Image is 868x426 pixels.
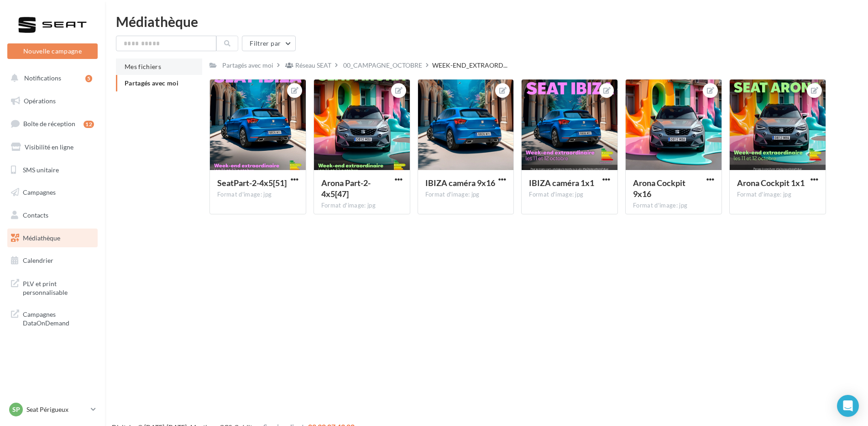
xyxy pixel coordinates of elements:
[24,97,56,105] span: Opérations
[5,206,99,225] a: Contacts
[737,191,818,199] div: Format d'image: jpg
[7,43,98,59] button: Nouvelle campagne
[84,121,94,128] div: 12
[7,401,98,418] a: SP Seat Périgueux
[23,308,94,328] span: Campagnes DataOnDemand
[633,178,685,199] span: Arona Cockpit 9x16
[23,234,60,242] span: Médiathèque
[5,160,99,180] a: SMS unitaire
[321,202,403,210] div: Format d'image: jpg
[217,191,298,199] div: Format d'image: jpg
[12,405,20,414] span: SP
[295,61,331,70] div: Réseau SEAT
[26,405,87,414] p: Seat Périgueux
[217,178,287,188] span: SeatPart-2-4x5[51]
[85,75,92,82] div: 5
[425,178,495,188] span: IBIZA caméra 9x16
[529,191,610,199] div: Format d'image: jpg
[529,178,594,188] span: IBIZA caméra 1x1
[737,178,805,188] span: Arona Cockpit 1x1
[5,304,99,331] a: Campagnes DataOnDemand
[125,63,161,70] span: Mes fichiers
[5,251,99,270] a: Calendrier
[5,183,99,202] a: Campagnes
[23,188,56,196] span: Campagnes
[25,143,73,151] span: Visibilité en ligne
[125,79,178,87] span: Partagés avec moi
[23,277,94,297] span: PLV et print personnalisable
[633,202,714,210] div: Format d'image: jpg
[222,61,273,70] div: Partagés avec moi
[343,61,422,70] div: 00_CAMPAGNE_OCTOBRE
[5,114,99,133] a: Boîte de réception12
[432,61,507,70] span: WEEK-END_EXTRAORD...
[23,120,75,128] span: Boîte de réception
[5,229,99,248] a: Médiathèque
[5,91,99,111] a: Opérations
[23,165,59,173] span: SMS unitaire
[24,74,61,82] span: Notifications
[5,138,99,157] a: Visibilité en ligne
[23,256,53,264] span: Calendrier
[242,36,296,51] button: Filtrer par
[321,178,371,199] span: Arona Part-2-4x5[47]
[5,274,99,301] a: PLV et print personnalisable
[5,69,96,88] button: Notifications 5
[425,191,507,199] div: Format d'image: jpg
[116,15,857,28] div: Médiathèque
[837,395,859,417] div: Open Intercom Messenger
[23,211,48,219] span: Contacts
